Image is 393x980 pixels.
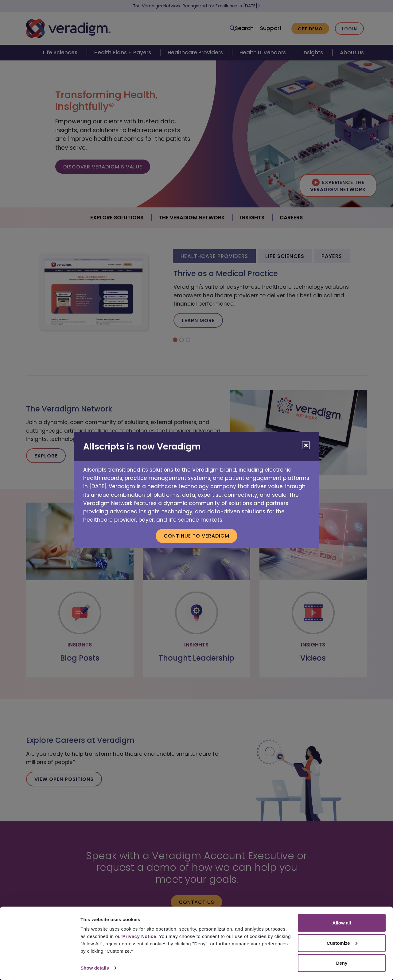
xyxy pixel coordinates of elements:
[122,934,156,939] a: Privacy Notice
[156,529,237,543] button: Continue to Veradigm
[298,934,386,952] button: Customize
[74,432,319,461] h2: Allscripts is now Veradigm
[80,925,291,955] div: This website uses cookies for site operation, security, personalization, and analytics purposes, ...
[298,914,386,932] button: Allow all
[80,963,116,973] a: Show details
[80,916,291,923] div: This website uses cookies
[298,954,386,972] button: Deny
[74,461,319,524] p: Allscripts transitioned its solutions to the Veradigm brand, including electronic health records,...
[302,442,310,449] button: Close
